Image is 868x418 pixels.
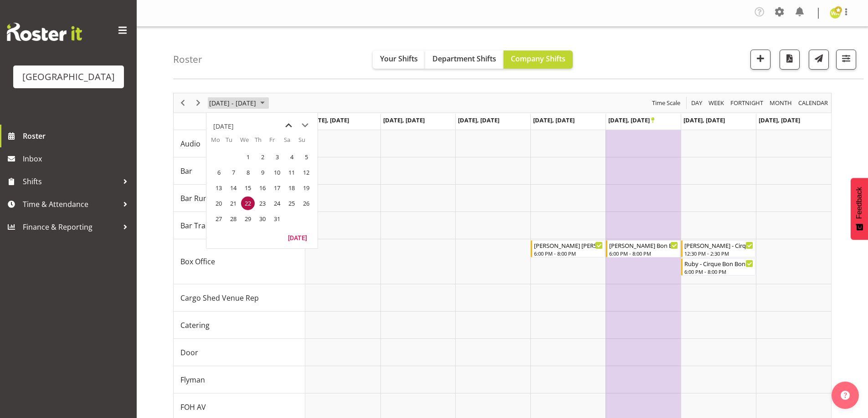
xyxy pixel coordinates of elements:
span: Tuesday, October 7, 2025 [226,166,240,179]
span: Sunday, October 5, 2025 [299,150,313,164]
span: Time & Attendance [23,197,118,211]
td: Audio resource [174,130,305,157]
span: Friday, October 17, 2025 [270,181,284,195]
span: calendar [797,97,829,109]
span: Monday, October 20, 2025 [212,196,226,210]
span: Monday, October 6, 2025 [212,166,226,179]
button: Next [192,97,205,109]
span: Wednesday, October 8, 2025 [241,166,255,179]
span: Inbox [23,152,132,166]
td: Wednesday, October 22, 2025 [240,196,255,211]
td: Bar resource [174,157,305,185]
th: Fr [269,136,284,149]
span: Time Scale [651,97,681,109]
h4: Roster [173,54,202,65]
span: Monday, October 13, 2025 [212,181,226,195]
div: 6:00 PM - 8:00 PM [534,250,603,257]
button: Your Shifts [373,50,425,69]
span: [DATE], [DATE] [683,116,725,124]
img: help-xxl-2.png [841,391,850,400]
span: Friday, October 31, 2025 [270,212,284,226]
div: Next [190,93,206,112]
span: Feedback [855,187,863,219]
span: Catering [180,320,210,331]
span: Bar [180,166,192,176]
td: Door resource [174,339,305,366]
div: 12:30 PM - 2:30 PM [684,250,753,257]
span: Friday, October 24, 2025 [270,196,284,210]
span: Sunday, October 19, 2025 [299,181,313,195]
div: Box Office"s event - Michelle - Cirque Bon Bon - Michelle Bradbury Begin From Friday, October 24,... [606,240,680,257]
div: Previous [175,93,190,112]
span: Thursday, October 2, 2025 [256,150,269,164]
button: Feedback - Show survey [851,178,868,240]
span: Door [180,347,198,358]
span: [DATE], [DATE] [759,116,800,124]
button: Timeline Month [768,97,794,109]
button: Department Shifts [425,50,503,69]
span: Roster [23,129,132,143]
span: Saturday, October 4, 2025 [285,150,298,164]
span: Sunday, October 26, 2025 [299,196,313,210]
button: Download a PDF of the roster according to the set date range. [780,50,800,70]
span: Sunday, October 12, 2025 [299,166,313,179]
span: Fortnight [729,97,764,109]
td: Flyman resource [174,366,305,393]
div: Box Office"s event - Renee - Cirque Bon Bon - Renée Hewitt Begin From Thursday, October 23, 2025 ... [531,240,605,257]
span: Saturday, October 18, 2025 [285,181,298,195]
button: next month [297,117,313,134]
span: Box Office [180,256,215,267]
span: [DATE] - [DATE] [208,97,257,109]
img: wendy-auld9530.jpg [830,8,841,19]
span: FOH AV [180,402,206,413]
div: Box Office"s event - Bobby-Lea - Cirque Bon Bon - Bobby-Lea Awhina Cassidy Begin From Saturday, O... [681,240,755,257]
span: Friday, October 3, 2025 [270,150,284,164]
td: Box Office resource [174,239,305,284]
button: Company Shifts [503,50,573,69]
span: Day [690,97,703,109]
button: Fortnight [729,97,765,109]
span: Department Shifts [432,54,496,64]
td: Cargo Shed Venue Rep resource [174,284,305,312]
th: Su [298,136,313,149]
span: Monday, October 27, 2025 [212,212,226,226]
span: Saturday, October 25, 2025 [285,196,298,210]
span: Finance & Reporting [23,220,118,234]
span: Friday, October 10, 2025 [270,166,284,179]
th: Tu [226,136,240,149]
span: Bar Runner [180,193,220,204]
div: Box Office"s event - Ruby - Cirque Bon Bon - Ruby Grace Begin From Saturday, October 25, 2025 at ... [681,258,755,276]
span: Month [769,97,793,109]
span: Bar Training [180,220,222,231]
th: We [240,136,255,149]
td: Bar Runner resource [174,185,305,212]
span: Cargo Shed Venue Rep [180,292,259,303]
div: title [213,117,234,136]
div: 6:00 PM - 8:00 PM [609,250,678,257]
span: [DATE], [DATE] [458,116,499,124]
span: Wednesday, October 1, 2025 [241,150,255,164]
th: Th [255,136,269,149]
span: [DATE], [DATE] [533,116,575,124]
div: [PERSON_NAME] - Cirque Bon Bon - [PERSON_NAME] Awhina [PERSON_NAME] [684,241,753,250]
span: Company Shifts [511,54,565,64]
img: Rosterit website logo [7,23,82,41]
span: Your Shifts [380,54,418,64]
span: Week [708,97,725,109]
button: previous month [280,117,297,134]
td: Bar Training resource [174,212,305,239]
span: Thursday, October 16, 2025 [256,181,269,195]
button: Add a new shift [750,50,770,70]
div: [GEOGRAPHIC_DATA] [22,70,115,84]
button: Timeline Day [690,97,704,109]
span: Audio [180,138,200,149]
button: Time Scale [651,97,682,109]
span: Saturday, October 11, 2025 [285,166,298,179]
span: Tuesday, October 14, 2025 [226,181,240,195]
button: October 20 - 26, 2025 [208,97,269,109]
span: Tuesday, October 28, 2025 [226,212,240,226]
span: Thursday, October 30, 2025 [256,212,269,226]
button: Filter Shifts [836,50,856,70]
button: Send a list of all shifts for the selected filtered period to all rostered employees. [809,50,829,70]
th: Mo [211,136,226,149]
